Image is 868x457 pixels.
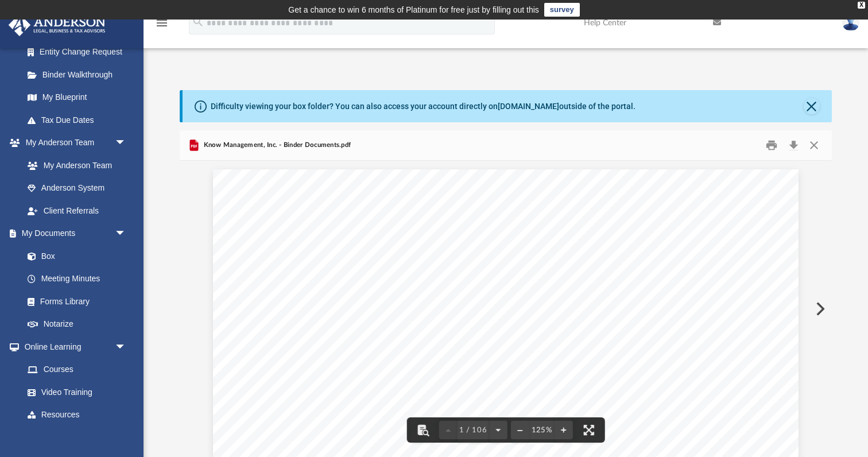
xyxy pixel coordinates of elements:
[351,371,462,381] span: Know Management, Inc.
[498,102,559,111] a: [DOMAIN_NAME]
[761,137,784,154] button: Print
[288,3,539,17] div: Get a chance to win 6 months of Platinum for free just by filling out this
[180,161,832,457] div: File preview
[16,63,144,86] a: Binder Walkthrough
[282,323,471,333] span: [PERSON_NAME][GEOGRAPHIC_DATA]
[554,417,572,443] button: Zoom in
[16,381,132,404] a: Video Training
[529,427,554,434] div: Current zoom level
[544,3,580,17] a: survey
[180,130,832,457] div: Preview
[807,293,832,325] button: Next File
[211,100,635,113] div: Difficulty viewing your box folder? You can also access your account directly on outside of the p...
[180,161,832,457] div: Document Viewer
[192,16,204,28] i: search
[783,137,804,154] button: Download
[489,417,507,443] button: Next page
[282,413,743,424] span: Congratulations! Your corporation has been filed with the State of [US_STATE]. This binder is the...
[16,154,132,177] a: My Anderson Team
[16,245,132,268] a: Box
[458,417,489,443] button: 1 / 106
[16,268,138,291] a: Meeting Minutes
[316,371,331,381] span: Re:
[8,222,138,245] a: My Documentsarrow_drop_down
[458,427,489,434] span: 1 / 106
[8,335,138,358] a: Online Learningarrow_drop_down
[16,41,144,64] a: Entity Change Request
[282,335,374,345] span: [STREET_ADDRESS]
[576,417,601,443] button: Enter fullscreen
[410,417,436,443] button: Toggle findbar
[16,404,138,427] a: Resources
[842,14,859,31] img: User Pic
[16,290,132,313] a: Forms Library
[510,417,529,443] button: Zoom out
[449,437,516,448] span: up and running.
[282,347,416,357] span: [PERSON_NAME], MD 20715
[201,140,351,150] span: Know Management, Inc. - Binder Documents.pdf
[16,86,138,109] a: My Blueprint
[115,335,138,359] span: arrow_drop_down
[858,2,865,9] div: close
[5,14,109,36] img: Anderson Advisors Platinum Portal
[16,358,138,381] a: Courses
[282,437,447,448] span: and to help you to get your corporation
[282,299,312,309] span: [DATE]
[16,313,138,336] a: Notarize
[16,199,138,222] a: Client Referrals
[282,425,729,436] span: embodiment of that corporation. The goal of this letter is to help you understand the contents of...
[155,16,169,30] i: menu
[115,131,138,155] span: arrow_drop_down
[282,396,392,406] span: Dear [PERSON_NAME] :
[16,177,138,200] a: Anderson System
[115,222,138,246] span: arrow_drop_down
[155,22,169,30] a: menu
[8,131,138,154] a: My Anderson Teamarrow_drop_down
[804,137,824,154] button: Close
[804,98,820,114] button: Close
[16,109,144,131] a: Tax Due Dates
